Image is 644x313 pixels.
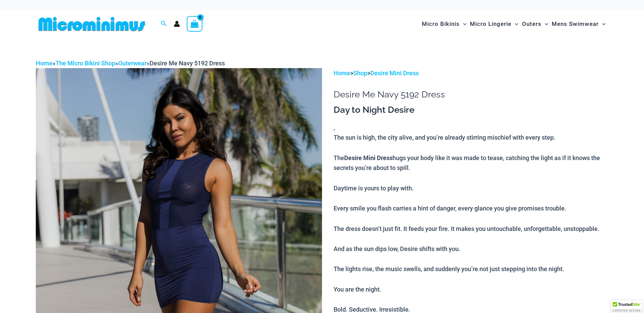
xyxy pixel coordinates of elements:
h1: Desire Me Navy 5192 Dress [334,89,608,100]
span: Mens Swimwear [552,15,599,33]
a: Shop [353,69,367,77]
span: Outers [522,15,541,33]
a: Search icon link [161,20,167,28]
img: MM SHOP LOGO FLAT [36,16,148,32]
a: Home [334,69,350,77]
span: Menu Toggle [460,15,466,33]
b: Desire Mini Dress [344,154,393,162]
h3: Day to Night Desire [334,104,608,116]
a: Outerwear [118,60,147,67]
span: Menu Toggle [599,15,605,33]
p: > > [334,68,608,78]
span: Menu Toggle [541,15,548,33]
a: Account icon link [174,21,180,27]
span: » » » [36,60,225,67]
a: Mens SwimwearMenu ToggleMenu Toggle [550,14,607,34]
a: Micro LingerieMenu ToggleMenu Toggle [468,14,520,34]
a: View Shopping Cart, empty [187,16,202,32]
a: OutersMenu ToggleMenu Toggle [520,14,550,34]
span: Menu Toggle [511,15,518,33]
span: Micro Lingerie [470,15,511,33]
span: Desire Me Navy 5192 Dress [150,60,225,67]
a: Desire Mini Dress [370,69,419,77]
a: Micro BikinisMenu ToggleMenu Toggle [420,14,468,34]
span: Micro Bikinis [422,15,460,33]
div: TrustedSite Certified [611,300,642,313]
nav: Site Navigation [419,13,608,35]
a: The Micro Bikini Shop [56,60,115,67]
a: Home [36,60,52,67]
